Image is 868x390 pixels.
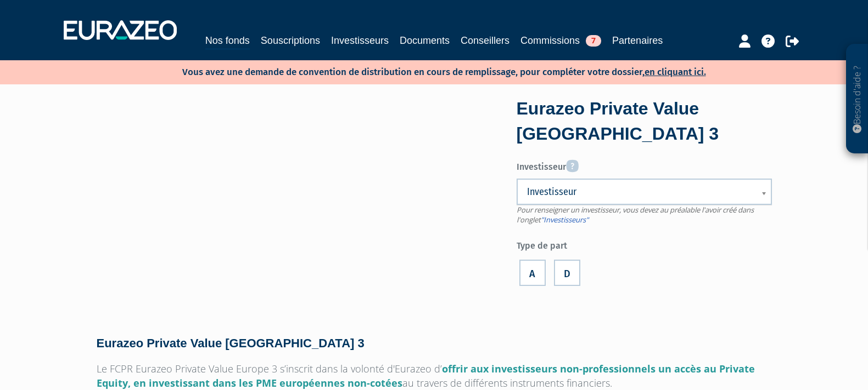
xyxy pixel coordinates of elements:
a: Commissions7 [520,33,601,48]
span: Pour renseigner un investisseur, vous devez au préalable l'avoir créé dans l'onglet [517,205,754,225]
a: Documents [400,33,450,48]
img: 1732889491-logotype_eurazeo_blanc_rvb.png [64,20,177,40]
a: "Investisseurs" [541,215,589,225]
a: Investisseurs [331,33,389,48]
a: Partenaires [612,33,663,48]
label: Investisseur [517,156,772,174]
a: en cliquant ici. [645,66,706,78]
span: 7 [586,35,601,47]
p: Le FCPR Eurazeo Private Value Europe 3 s’inscrit dans la volonté d'Eurazeo d’ au travers de diffé... [97,362,772,390]
a: Nos fonds [205,33,250,50]
span: offrir aux investisseurs non-professionnels un accès au Private Equity, en investissant dans les ... [97,362,755,389]
label: A [519,260,546,286]
label: D [554,260,580,286]
a: Conseillers [461,33,509,48]
div: Eurazeo Private Value [GEOGRAPHIC_DATA] 3 [517,96,772,146]
p: Besoin d'aide ? [851,50,864,148]
iframe: YouTube video player [97,101,485,319]
span: Investisseur [527,185,747,198]
p: Vous avez une demande de convention de distribution en cours de remplissage, pour compléter votre... [150,63,706,79]
h4: Eurazeo Private Value [GEOGRAPHIC_DATA] 3 [97,337,772,350]
label: Type de part [517,236,772,253]
a: Souscriptions [261,33,320,48]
